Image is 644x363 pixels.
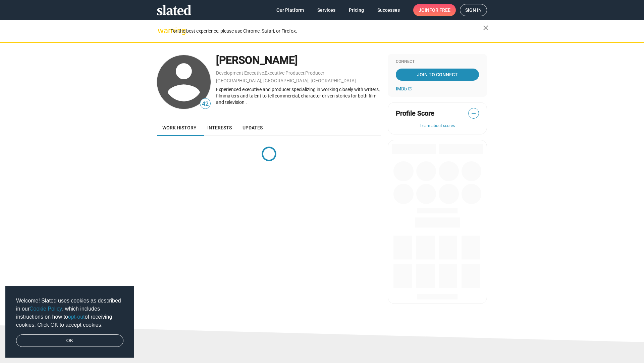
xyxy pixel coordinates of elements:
mat-icon: close [482,24,490,32]
div: [PERSON_NAME] [216,53,381,68]
a: Work history [157,120,202,136]
span: Successes [377,4,400,16]
a: opt-out [68,314,85,320]
a: Join To Connect [396,69,479,81]
a: Pricing [343,4,369,16]
span: — [469,109,479,118]
a: dismiss cookie message [16,334,123,347]
mat-icon: open_in_new [408,87,412,91]
span: Welcome! Slated uses cookies as described in our , which includes instructions on how to of recei... [16,297,123,329]
button: Learn about scores [396,123,479,129]
a: [GEOGRAPHIC_DATA], [GEOGRAPHIC_DATA], [GEOGRAPHIC_DATA] [216,78,356,83]
span: Sign in [465,4,482,16]
a: Updates [237,120,268,136]
a: Cookie Policy [30,306,62,312]
a: IMDb [396,86,412,91]
span: 42 [200,99,210,109]
span: Pricing [349,4,364,16]
a: Services [312,4,341,16]
span: Updates [243,125,263,130]
a: Development Executive [216,70,264,76]
a: Joinfor free [413,4,456,16]
span: Interests [207,125,232,130]
a: Our Platform [271,4,309,16]
span: Work history [162,125,197,130]
span: Join [419,4,450,16]
a: Executive Producer [265,70,305,76]
a: Producer [305,70,324,76]
a: Sign in [460,4,487,16]
span: Our Platform [276,4,304,16]
div: cookieconsent [5,286,134,358]
a: Successes [372,4,405,16]
mat-icon: warning [158,27,166,35]
div: Experienced executive and producer specializing in working closely with writers, filmmakers and t... [216,86,381,105]
span: for free [429,4,450,16]
span: Profile Score [396,109,434,118]
div: For the best experience, please use Chrome, Safari, or Firefox. [170,27,483,36]
span: Services [317,4,335,16]
span: Join To Connect [397,69,478,81]
a: Interests [202,120,237,136]
span: IMDb [396,86,407,91]
div: Connect [396,59,479,65]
